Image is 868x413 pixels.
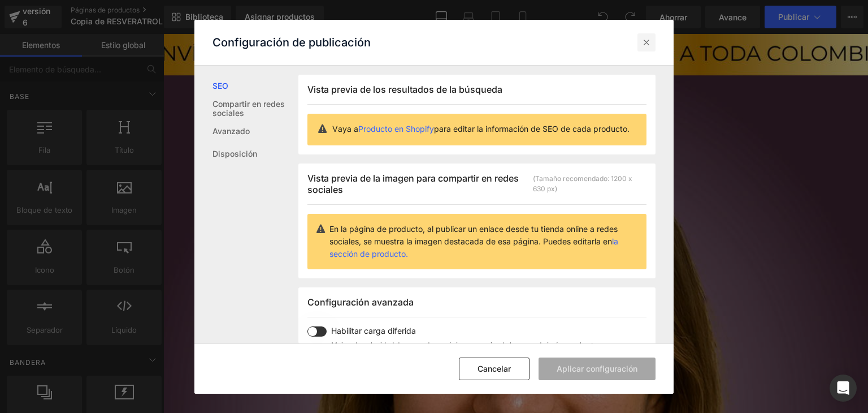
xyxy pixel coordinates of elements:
[331,341,628,359] font: Mejore la velocidad de carga de su página posponiendo la carga de imágenes hasta que sean realmen...
[212,143,298,165] a: Disposición
[459,358,530,380] button: Cancelar
[478,364,511,373] font: Cancelar
[307,296,414,308] font: Configuración avanzada
[358,124,434,134] a: Producto en Shopify
[332,124,358,134] font: Vaya a
[212,126,250,136] font: Avanzado
[212,99,285,118] font: Compartir en redes sociales
[307,84,502,95] font: Vista previa de los resultados de la búsqueda
[830,375,857,402] div: Abrir Intercom Messenger
[329,224,618,246] font: En la página de producto, al publicar un enlace desde tu tienda online a redes sociales, se muest...
[307,173,519,195] font: Vista previa de la imagen para compartir en redes sociales
[212,120,298,143] a: Avanzado
[212,75,298,97] a: SEO
[212,149,257,158] font: Disposición
[533,174,632,193] font: (Tamaño recomendado: 1200 x 630 px)
[331,326,416,335] font: Habilitar carga diferida
[557,364,637,373] font: Aplicar configuración
[539,358,656,380] button: Aplicar configuración
[212,36,371,49] font: Configuración de publicación
[434,124,630,134] font: para editar la información de SEO de cada producto.
[212,97,298,120] a: Compartir en redes sociales
[212,81,228,91] font: SEO
[329,236,618,259] a: la sección de producto.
